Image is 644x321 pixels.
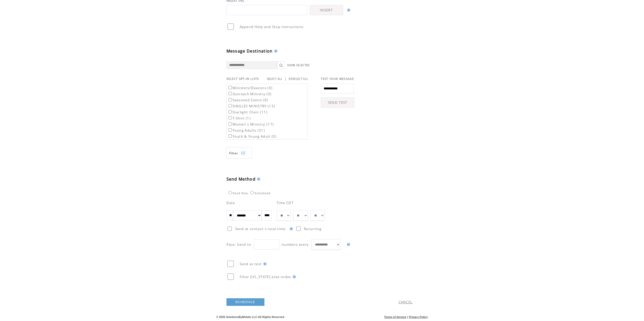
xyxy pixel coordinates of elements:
[288,227,293,230] img: help.gif
[277,201,294,205] span: Time CDT
[399,300,413,304] a: CANCEL
[228,86,232,89] input: Ministers/Deacons (0)
[229,151,238,155] span: Show filters
[267,77,283,81] a: SELECT ALL
[249,192,271,195] label: Scheduled
[250,191,254,194] input: Scheduled
[227,110,268,114] label: Starlight Choir (11)
[304,227,321,231] span: Recurring
[226,77,259,81] span: SELECT OPT-IN LISTS
[384,315,406,318] a: Terms of Service
[240,24,304,29] span: Append Help and Stop instructions
[240,275,291,279] span: Filter [US_STATE] area codes
[226,298,264,306] a: SCHEDULE
[407,315,408,318] span: |
[273,50,277,53] img: help.gif
[226,242,251,247] span: Pace: Send to
[227,192,248,195] label: Send Now
[321,97,354,108] a: SEND TEST
[228,110,232,113] input: Starlight Choir (11)
[241,147,245,159] img: filters.png
[409,315,428,318] a: Privacy Policy
[346,9,350,12] img: help.gif
[321,77,354,81] span: TEST YOUR MESSAGE
[285,77,287,81] span: |
[345,243,350,246] img: help.gif
[228,98,232,101] input: Seasoned Saints (0)
[226,176,256,182] span: Send Method
[289,77,308,81] a: DESELECT ALL
[227,86,273,90] label: Ministers/Deacons (0)
[228,116,232,119] input: T-Shirt (1)
[227,116,251,120] label: T-Shirt (1)
[227,128,265,133] label: Young Adults (31)
[282,242,309,247] span: numbers every
[228,191,232,194] input: Send Now
[226,201,235,205] span: Date
[227,104,275,108] label: SINGLES MINISTRY (13)
[226,147,252,159] a: Filter
[228,134,232,138] input: Youth & Young Adult (0)
[310,5,343,15] a: INSERT
[227,98,268,102] label: Seasoned Saints (0)
[240,262,262,266] span: Send as test
[228,122,232,126] input: Women`s Ministry (17)
[228,128,232,132] input: Young Adults (31)
[226,48,273,54] span: Message Destination
[235,227,286,231] span: Send at contact`s local time
[262,262,266,265] img: help.gif
[287,64,310,67] a: SHOW SELECTED
[256,178,260,181] img: help.gif
[216,315,284,318] span: © 2025 SolutionsByMobile LLC All Rights Reserved
[228,104,232,107] input: SINGLES MINISTRY (13)
[227,92,272,96] label: Outreach Ministry (0)
[227,122,274,127] label: Women`s Ministry (17)
[228,92,232,95] input: Outreach Ministry (0)
[291,275,296,278] img: help.gif
[227,134,277,139] label: Youth & Young Adult (0)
